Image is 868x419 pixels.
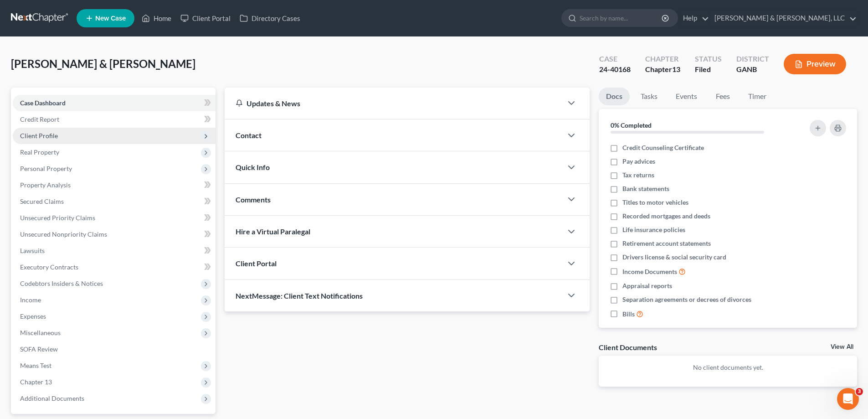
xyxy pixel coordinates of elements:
span: Tax returns [622,171,654,180]
a: Help [678,10,709,26]
div: Status [695,54,722,64]
span: Client Profile [20,132,58,140]
span: Chapter 13 [20,378,52,386]
span: Income Documents [622,267,677,276]
span: Quick Info [236,163,270,171]
span: Retirement account statements [622,239,711,248]
span: Credit Counseling Certificate [622,143,704,152]
a: Fees [708,88,737,105]
a: View All [831,344,853,350]
span: Bank statements [622,184,669,193]
a: Client Portal [176,10,235,26]
span: Real Property [20,148,59,156]
div: Client Documents [599,342,657,352]
span: Separation agreements or decrees of divorces [622,295,751,304]
span: Drivers license & social security card [622,253,726,262]
div: Chapter [645,54,680,64]
div: 24-40168 [599,64,631,75]
span: NextMessage: Client Text Notifications [236,291,363,300]
div: Chapter [645,64,680,75]
a: Tasks [633,88,665,105]
div: District [736,54,769,64]
span: Codebtors Insiders & Notices [20,279,103,287]
span: [PERSON_NAME] & [PERSON_NAME] [11,57,195,70]
span: Case Dashboard [20,99,66,107]
a: Secured Claims [13,193,216,210]
input: Search by name... [580,10,663,26]
iframe: Intercom live chat [837,388,859,410]
span: Credit Report [20,115,59,123]
a: SOFA Review [13,341,216,357]
a: Credit Report [13,111,216,128]
strong: 0% Completed [611,121,652,129]
span: Expenses [20,312,46,320]
a: Events [668,88,704,105]
span: Property Analysis [20,181,71,189]
span: Client Portal [236,259,277,268]
span: Titles to motor vehicles [622,198,688,207]
div: Updates & News [236,98,551,108]
span: Secured Claims [20,197,64,205]
a: Case Dashboard [13,95,216,111]
a: Timer [741,88,774,105]
div: Case [599,54,631,64]
span: Comments [236,195,271,204]
span: Personal Property [20,165,72,172]
span: Unsecured Nonpriority Claims [20,230,107,238]
a: Directory Cases [235,10,305,26]
span: Contact [236,131,262,140]
a: Executory Contracts [13,259,216,275]
span: 13 [672,65,680,73]
span: Income [20,296,41,304]
div: GANB [736,64,769,75]
span: Life insurance policies [622,225,685,234]
span: Pay advices [622,157,655,166]
a: Unsecured Priority Claims [13,210,216,226]
span: Hire a Virtual Paralegal [236,227,310,236]
span: Bills [622,310,635,319]
span: Lawsuits [20,247,45,254]
span: 3 [856,388,863,395]
span: Recorded mortgages and deeds [622,212,710,221]
a: Docs [599,88,630,105]
a: Lawsuits [13,243,216,259]
span: New Case [95,15,126,22]
a: Property Analysis [13,177,216,193]
button: Preview [784,54,846,74]
span: Executory Contracts [20,263,78,271]
a: Home [137,10,176,26]
a: Unsecured Nonpriority Claims [13,226,216,243]
div: Filed [695,64,722,75]
p: No client documents yet. [606,363,850,372]
span: SOFA Review [20,345,58,353]
span: Unsecured Priority Claims [20,214,95,222]
span: Additional Documents [20,394,84,402]
span: Miscellaneous [20,329,61,336]
span: Means Test [20,362,51,369]
span: Appraisal reports [622,281,672,290]
a: [PERSON_NAME] & [PERSON_NAME], LLC [710,10,857,26]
